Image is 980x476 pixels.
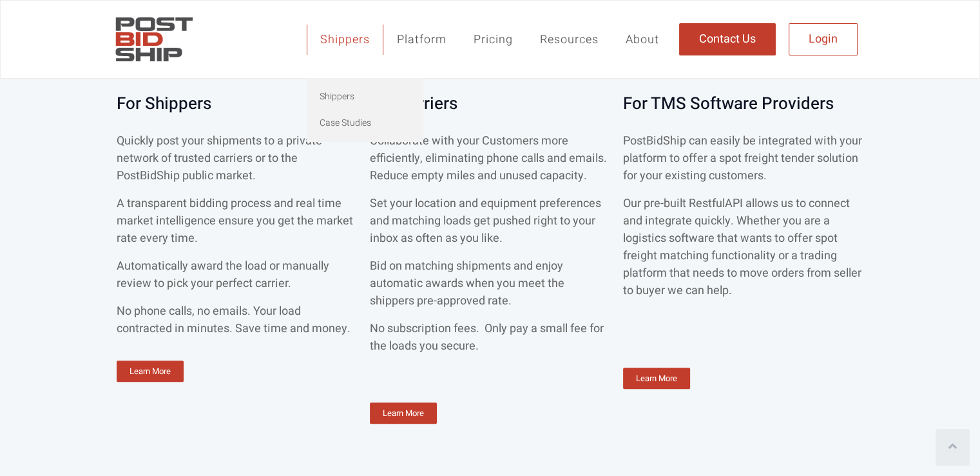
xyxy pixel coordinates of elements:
[623,368,690,389] a: Learn More
[117,257,357,292] p: Automatically award the load or manually review to pick your perfect carrier.
[370,320,610,355] p: No subscription fees. Only pay a small fee for the loads you secure.
[110,10,198,68] img: PostBidShip
[636,374,677,382] span: Learn More
[526,25,612,55] a: Resources
[699,34,756,45] span: Contact Us
[623,94,834,114] span: For TMS Software Providers
[679,23,776,55] a: Contact Us
[117,361,184,382] a: Learn More
[370,402,437,424] a: Learn More
[370,195,610,247] p: Set your location and equipment preferences and matching loads get pushed right to your inbox as ...
[130,367,171,375] span: Learn More
[623,195,863,299] p: Our pre-built RestfulAPI allows us to connect and integrate quickly. Whether you are a logistics ...
[612,25,673,55] a: About
[460,25,526,55] a: Pricing
[370,132,610,184] p: Collaborate with your Customers more efficiently, eliminating phone calls and emails. Reduce empt...
[623,132,863,184] p: PostBidShip can easily be integrated with your platform to offer a spot freight tender solution f...
[117,94,211,114] span: For Shippers
[117,195,357,247] p: A transparent bidding process and real time market intelligence ensure you get the market rate ev...
[117,132,357,184] p: Quickly post your shipments to a private network of trusted carriers or to the PostBidShip public...
[307,78,423,141] ul: Shippers
[809,34,838,45] span: Login
[789,23,858,55] a: Login
[370,257,610,310] p: Bid on matching shipments and enjoy automatic awards when you meet the shippers pre-approved rate.
[383,25,460,55] a: Platform
[307,110,423,136] a: Case Studies
[307,25,383,55] a: Shippers
[307,83,423,110] a: Shippers
[383,409,424,417] span: Learn More
[117,302,357,337] p: No phone calls, no emails. Your load contracted in minutes. Save time and money.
